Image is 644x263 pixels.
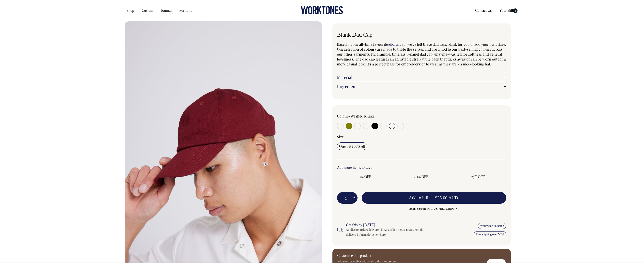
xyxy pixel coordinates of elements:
input: 25% OFF [451,173,505,180]
span: , we've left these dad caps blank for you to add your own flare. Our selection of colours are mad... [337,42,506,66]
span: 20% OFF [396,174,446,179]
a: Allora! cap [388,42,405,47]
span: One Size Fits All [339,144,365,149]
a: Custom [140,7,155,14]
span: • [348,114,350,119]
span: 0 [513,8,517,13]
div: Colour [337,114,405,119]
a: Journal [159,7,173,14]
a: Contact Us [474,7,493,14]
h6: Customise this product [337,254,403,258]
h6: Get this by [DATE] [346,223,429,227]
input: 10% OFF [337,173,391,180]
a: Portfolio [178,7,194,14]
a: Your Bill0 [498,7,519,14]
a: click here [373,233,386,236]
button: - [337,194,342,202]
label: Washed Khaki [351,114,374,119]
a: Shop [125,7,136,14]
input: 20% OFF [394,173,448,180]
div: Size [337,134,506,139]
span: Spend $350 more to get FREE SHIPPING [362,206,506,211]
input: One Size Fits All [337,142,367,150]
button: + [351,194,358,202]
span: Based on our all-time favourite [337,42,388,47]
h1: Blank Dad Cap [337,32,506,38]
span: $25.00 AUD [435,195,458,200]
span: Add to bill [409,195,428,200]
span: — [429,195,459,200]
span: 10% OFF [339,174,389,179]
a: Material [337,75,506,80]
button: Add to bill —$25.00 AUD [362,192,506,204]
h6: Add more items to save [337,166,506,170]
span: 25% OFF [453,174,503,179]
div: Applies to orders delivered in Australian metro areas. For all delivery information, . [346,227,429,237]
a: Ingredients [337,84,506,89]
